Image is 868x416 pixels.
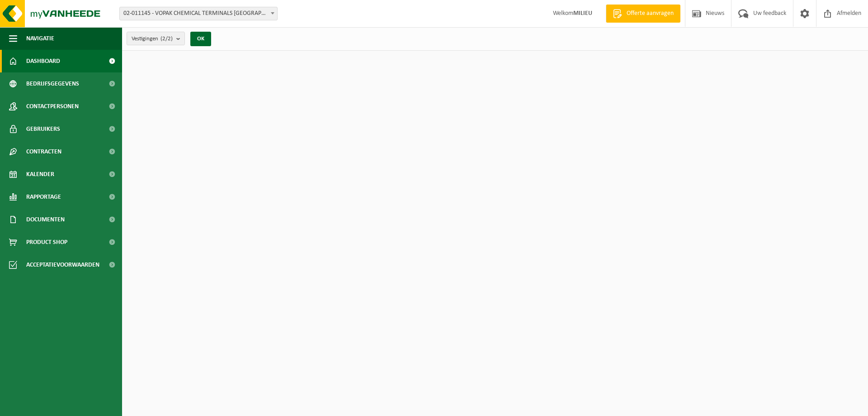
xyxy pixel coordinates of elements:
[624,9,676,18] span: Offerte aanvragen
[119,7,278,20] span: 02-011145 - VOPAK CHEMICAL TERMINALS BELGIUM ACS - ANTWERPEN
[26,140,61,163] span: Contracten
[127,32,185,45] button: Vestigingen(2/2)
[26,95,79,118] span: Contactpersonen
[26,50,60,72] span: Dashboard
[26,186,61,208] span: Rapportage
[26,231,67,253] span: Product Shop
[132,32,173,46] span: Vestigingen
[26,118,60,140] span: Gebruikers
[26,163,54,186] span: Kalender
[26,27,54,50] span: Navigatie
[26,208,65,231] span: Documenten
[26,72,79,95] span: Bedrijfsgegevens
[573,10,592,17] strong: MILIEU
[606,5,680,23] a: Offerte aanvragen
[160,36,173,42] count: (2/2)
[190,32,211,46] button: OK
[120,7,277,20] span: 02-011145 - VOPAK CHEMICAL TERMINALS BELGIUM ACS - ANTWERPEN
[26,253,99,276] span: Acceptatievoorwaarden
